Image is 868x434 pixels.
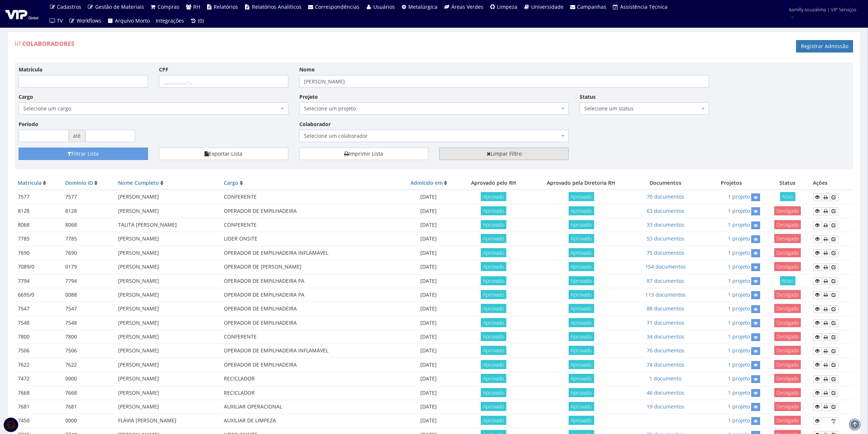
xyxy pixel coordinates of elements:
[221,302,399,316] td: OPERADOR DE EMPILHADEIRA
[399,204,458,218] td: [DATE]
[62,358,115,372] td: 7622
[221,218,399,232] td: CONFERENTE
[569,318,594,327] span: Aprovado
[399,190,458,204] td: [DATE]
[647,389,684,396] a: 46 documentos
[529,176,633,190] th: Aprovado pela Diretoria RH
[193,3,200,10] span: RH
[647,193,684,200] a: 70 documentos
[399,302,458,316] td: [DATE]
[115,386,221,400] td: [PERSON_NAME]
[15,358,62,372] td: 7622
[5,8,38,19] img: logo
[15,246,62,260] td: 7690
[728,319,750,326] a: 1 projeto
[780,192,795,201] span: Ativo
[399,274,458,288] td: [DATE]
[580,93,596,101] label: Status
[481,402,506,411] span: Aprovado
[15,260,62,274] td: 7089/0
[198,17,204,24] span: (0)
[728,403,750,410] a: 1 projeto
[728,361,750,368] a: 1 projeto
[315,3,360,10] span: Correspondências
[62,204,115,218] td: 8128
[66,14,105,28] a: Workflows
[115,274,221,288] td: [PERSON_NAME]
[221,246,399,260] td: OPERADOR DE EMPILHADEIRA INFLAMÁVEL
[19,102,288,115] span: Selecione um cargo
[774,304,801,313] span: Desligado
[15,302,62,316] td: 7547
[399,232,458,246] td: [DATE]
[728,347,750,354] a: 1 projeto
[481,234,506,243] span: Aprovado
[774,332,801,341] span: Desligado
[569,416,594,425] span: Aprovado
[115,218,221,232] td: TALITA [PERSON_NAME]
[299,66,315,73] label: Nome
[399,386,458,400] td: [DATE]
[399,344,458,358] td: [DATE]
[304,132,560,140] span: Selecione um colaborador
[569,388,594,397] span: Aprovado
[569,332,594,341] span: Aprovado
[728,263,750,270] a: 1 projeto
[22,40,74,48] span: Colaboradores
[62,330,115,344] td: 7800
[62,344,115,358] td: 7506
[774,290,801,299] span: Desligado
[62,386,115,400] td: 7668
[481,360,506,369] span: Aprovado
[458,176,529,190] th: Aprovado pelo RH
[115,246,221,260] td: [PERSON_NAME]
[774,346,801,355] span: Desligado
[399,400,458,414] td: [DATE]
[115,302,221,316] td: [PERSON_NAME]
[299,93,318,101] label: Projeto
[65,179,93,186] a: Domínio ID
[569,248,594,257] span: Aprovado
[569,304,594,313] span: Aprovado
[57,17,63,24] span: TV
[15,288,62,302] td: 6695/0
[15,330,62,344] td: 7800
[728,249,750,256] a: 1 projeto
[115,344,221,358] td: [PERSON_NAME]
[790,6,857,13] span: kamilly.souzalima | VIP Serviços
[774,206,801,215] span: Desligado
[647,403,684,410] a: 19 documentos
[62,232,115,246] td: 7785
[62,372,115,386] td: 0000
[15,274,62,288] td: 7794
[115,288,221,302] td: [PERSON_NAME]
[399,316,458,330] td: [DATE]
[481,192,506,201] span: Aprovado
[569,192,594,201] span: Aprovado
[115,358,221,372] td: [PERSON_NAME]
[19,93,33,101] label: Cargo
[728,235,750,242] a: 1 projeto
[95,3,144,10] span: Gestão de Materiais
[481,290,506,299] span: Aprovado
[62,260,115,274] td: 0179
[15,218,62,232] td: 8068
[728,417,750,424] a: 1 projeto
[481,206,506,215] span: Aprovado
[569,402,594,411] span: Aprovado
[18,179,42,186] a: Matrícula
[774,374,801,383] span: Desligado
[156,17,184,24] span: Integrações
[221,232,399,246] td: LIDER ONSITE
[569,206,594,215] span: Aprovado
[774,416,801,425] span: Desligado
[780,276,795,285] span: Ativo
[115,232,221,246] td: [PERSON_NAME]
[158,3,180,10] span: Compras
[221,330,399,344] td: CONFERENTE
[774,220,801,229] span: Desligado
[481,262,506,271] span: Aprovado
[774,262,801,271] span: Desligado
[115,204,221,218] td: [PERSON_NAME]
[481,276,506,285] span: Aprovado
